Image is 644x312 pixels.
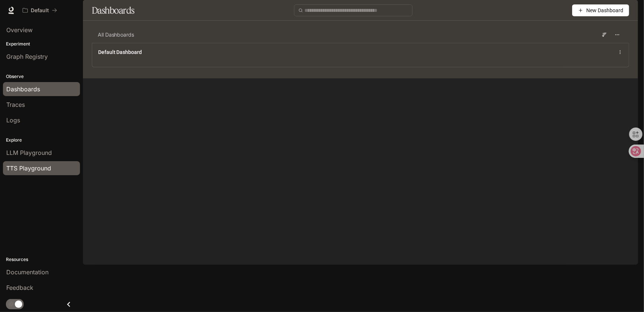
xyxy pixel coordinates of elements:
[98,48,142,56] a: Default Dashboard
[31,7,49,14] p: Default
[19,3,60,18] button: All workspaces
[98,31,134,38] span: All Dashboards
[92,3,134,18] h1: Dashboards
[572,4,629,16] button: New Dashboard
[586,6,623,14] span: New Dashboard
